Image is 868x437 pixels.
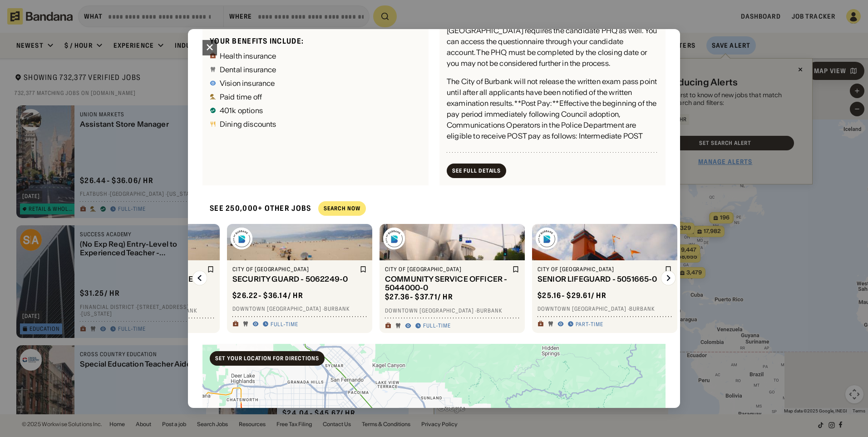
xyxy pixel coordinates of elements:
[232,305,367,313] div: Downtown [GEOGRAPHIC_DATA] · Burbank
[423,322,451,329] div: Full-time
[324,206,360,211] div: Search Now
[452,168,501,174] div: See Full Details
[576,321,603,328] div: Part-time
[661,271,676,285] img: Right Arrow
[215,356,319,361] div: Set your location for directions
[538,305,672,313] div: Downtown [GEOGRAPHIC_DATA] · Burbank
[232,275,358,283] div: SECURITY GUARD - 5062249-0
[220,52,276,60] div: Health insurance
[210,36,421,46] div: Your benefits include:
[232,291,303,300] div: $ 26.22 - $36.14 / hr
[383,228,405,249] img: City of Burbank logo
[231,228,252,249] img: City of Burbank logo
[538,291,607,300] div: $ 25.16 - $29.61 / hr
[385,266,510,273] div: City of [GEOGRAPHIC_DATA]
[220,93,262,100] div: Paid time off
[447,76,658,250] div: The City of Burbank will not release the written exam pass point until after all applicants have ...
[220,120,276,128] div: Dining discounts
[536,228,557,249] img: City of Burbank logo
[385,307,519,314] div: Downtown [GEOGRAPHIC_DATA] · Burbank
[271,321,298,328] div: Full-time
[538,275,663,283] div: SENIOR LIFEGUARD - 5051665-0
[385,292,453,302] div: $ 27.36 - $37.71 / hr
[232,266,358,273] div: City of [GEOGRAPHIC_DATA]
[220,107,263,114] div: 401k options
[192,271,207,285] img: Left Arrow
[538,266,663,273] div: City of [GEOGRAPHIC_DATA]
[202,196,311,220] div: See 250,000+ other jobs
[220,66,276,73] div: Dental insurance
[220,79,275,87] div: Vision insurance
[385,275,510,292] div: COMMUNITY SERVICE OFFICER - 5044000-0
